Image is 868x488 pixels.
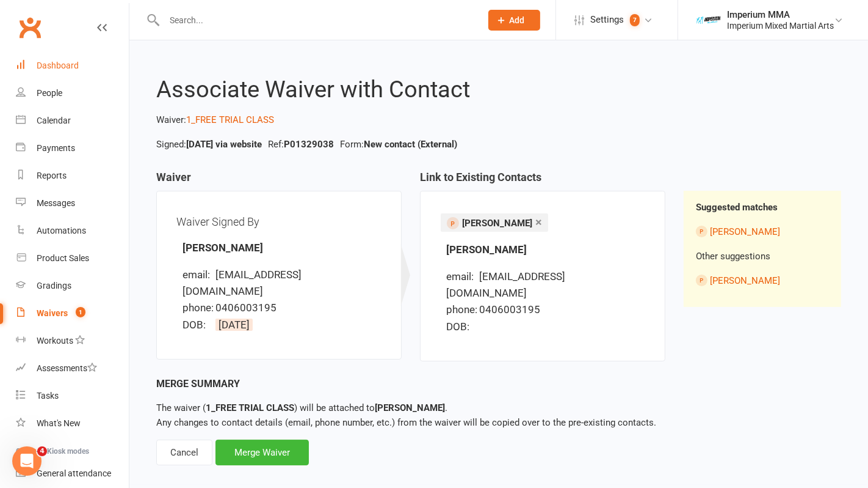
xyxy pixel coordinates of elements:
span: [EMAIL_ADDRESS][DOMAIN_NAME] [183,268,302,297]
span: [DATE] [215,319,253,331]
a: Payments [16,135,129,162]
a: What's New [16,410,129,437]
div: Tasks [37,391,59,401]
a: × [535,212,542,232]
h3: Waiver [156,171,402,191]
div: Gradings [37,281,71,290]
iframe: Intercom live chat [12,446,42,476]
div: Dashboard [37,61,79,70]
div: DOB: [183,317,213,333]
strong: P01329038 [284,139,334,150]
span: 1 [76,307,85,317]
a: Dashboard [16,52,129,79]
li: Form: [337,137,460,152]
span: Settings [590,6,624,34]
h3: Link to Existing Contacts [420,171,665,191]
div: Assessments [37,363,97,373]
a: Calendar [16,107,129,135]
a: Waivers 1 [16,300,129,327]
div: Merge Summary [156,376,841,392]
a: Assessments [16,355,129,382]
div: Messages [37,198,75,208]
a: [PERSON_NAME] [710,275,780,286]
div: People [37,88,62,98]
a: Gradings [16,272,129,300]
strong: [PERSON_NAME] [375,402,445,413]
div: DOB: [446,319,477,335]
a: Messages [16,190,129,217]
div: email: [446,268,477,285]
a: General attendance kiosk mode [16,460,129,487]
strong: New contact (External) [364,139,457,150]
div: phone: [446,301,477,318]
a: Reports [16,162,129,190]
div: phone: [183,300,213,316]
li: Ref: [265,137,337,152]
div: Merge Waiver [215,440,309,465]
span: The waiver ( ) will be attached to . [156,402,447,413]
span: Other suggestions [696,251,770,262]
div: Imperium MMA [727,9,834,20]
div: Payments [37,143,75,153]
a: Tasks [16,382,129,410]
strong: [PERSON_NAME] [183,242,263,254]
strong: [DATE] via website [186,139,262,150]
h2: Associate Waiver with Contact [156,77,841,103]
img: thumb_image1639376871.png [696,8,721,32]
span: 7 [630,14,640,26]
strong: Suggested matches [696,202,778,213]
a: Automations [16,217,129,245]
input: Search... [161,12,472,29]
a: Product Sales [16,245,129,272]
a: Clubworx [15,12,45,43]
a: [PERSON_NAME] [710,226,780,237]
p: Any changes to contact details (email, phone number, etc.) from the waiver will be copied over to... [156,401,841,430]
div: email: [183,267,213,283]
div: Calendar [37,116,71,125]
span: Add [510,15,525,25]
button: Add [488,10,540,31]
div: General attendance [37,468,111,478]
div: Imperium Mixed Martial Arts [727,20,834,31]
div: Automations [37,226,86,235]
div: Product Sales [37,253,89,263]
strong: 1_FREE TRIAL CLASS [206,402,294,413]
span: [EMAIL_ADDRESS][DOMAIN_NAME] [446,270,565,299]
a: Workouts [16,327,129,355]
span: 4 [37,446,47,456]
div: What's New [37,418,81,428]
a: People [16,79,129,107]
div: Cancel [156,440,212,465]
a: 1_FREE TRIAL CLASS [186,114,274,125]
div: Waiver Signed By [176,211,382,232]
div: Workouts [37,336,73,346]
span: 0406003195 [479,303,540,316]
p: Waiver: [156,113,841,127]
div: Waivers [37,308,68,318]
strong: [PERSON_NAME] [446,243,527,256]
span: [PERSON_NAME] [462,218,532,229]
div: Reports [37,171,67,180]
span: 0406003195 [215,301,277,314]
li: Signed: [153,137,265,152]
